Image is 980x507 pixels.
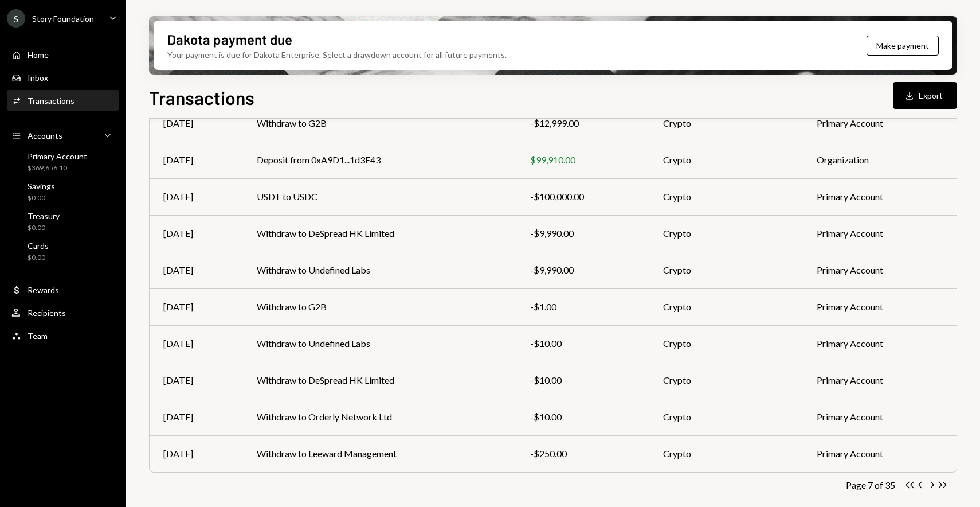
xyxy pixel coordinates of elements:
div: [DATE] [163,263,229,277]
div: [DATE] [163,153,229,167]
td: Crypto [649,215,803,252]
div: Inbox [28,73,48,83]
td: Crypto [649,325,803,362]
a: Treasury$0.00 [7,208,119,235]
div: -$9,990.00 [530,227,636,240]
td: Primary Account [803,362,957,399]
td: Withdraw to Undefined Labs [243,252,516,288]
td: Deposit from 0xA9D1...1d3E43 [243,142,516,178]
td: Crypto [649,252,803,288]
div: [DATE] [163,227,229,240]
td: USDT to USDC [243,178,516,215]
td: Primary Account [803,325,957,362]
h1: Transactions [149,86,254,109]
div: $0.00 [28,223,60,233]
div: -$10.00 [530,410,636,424]
td: Primary Account [803,215,957,252]
td: Withdraw to DeSpread HK Limited [243,362,516,399]
div: Team [28,331,48,341]
div: S [7,9,25,28]
div: -$1.00 [530,300,636,314]
a: Primary Account$369,656.10 [7,148,119,175]
td: Organization [803,142,957,178]
td: Primary Account [803,252,957,288]
div: Rewards [28,285,59,295]
div: Primary Account [28,151,87,161]
td: Primary Account [803,399,957,435]
div: -$12,999.00 [530,116,636,130]
div: $369,656.10 [28,163,87,173]
div: -$10.00 [530,373,636,387]
div: Home [28,50,49,60]
div: Dakota payment due [167,30,292,49]
td: Primary Account [803,105,957,142]
a: Transactions [7,90,119,111]
div: Story Foundation [32,14,94,24]
div: Recipients [28,308,66,318]
a: Recipients [7,302,119,323]
button: Make payment [867,36,939,56]
div: Cards [28,241,49,251]
td: Crypto [649,105,803,142]
div: -$10.00 [530,337,636,350]
div: Accounts [28,131,62,141]
div: [DATE] [163,447,229,461]
div: [DATE] [163,190,229,204]
a: Home [7,44,119,65]
td: Withdraw to Leeward Management [243,435,516,472]
a: Rewards [7,279,119,300]
td: Crypto [649,435,803,472]
button: Export [893,82,957,109]
div: $0.00 [28,253,49,263]
a: Inbox [7,67,119,88]
div: -$9,990.00 [530,263,636,277]
td: Crypto [649,399,803,435]
td: Primary Account [803,178,957,215]
td: Crypto [649,178,803,215]
div: Transactions [28,96,75,106]
td: Crypto [649,362,803,399]
div: [DATE] [163,410,229,424]
div: [DATE] [163,300,229,314]
a: Team [7,325,119,346]
td: Primary Account [803,288,957,325]
td: Primary Account [803,435,957,472]
div: Page 7 of 35 [846,479,895,490]
div: $99,910.00 [530,153,636,167]
a: Accounts [7,125,119,146]
td: Crypto [649,288,803,325]
div: [DATE] [163,373,229,387]
a: Savings$0.00 [7,178,119,205]
div: [DATE] [163,116,229,130]
td: Withdraw to Orderly Network Ltd [243,399,516,435]
td: Crypto [649,142,803,178]
div: Savings [28,181,55,191]
div: -$100,000.00 [530,190,636,204]
div: Your payment is due for Dakota Enterprise. Select a drawdown account for all future payments. [167,49,507,61]
div: Treasury [28,211,60,221]
td: Withdraw to DeSpread HK Limited [243,215,516,252]
div: -$250.00 [530,447,636,461]
td: Withdraw to Undefined Labs [243,325,516,362]
div: [DATE] [163,337,229,350]
td: Withdraw to G2B [243,288,516,325]
div: $0.00 [28,193,55,203]
td: Withdraw to G2B [243,105,516,142]
a: Cards$0.00 [7,237,119,265]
